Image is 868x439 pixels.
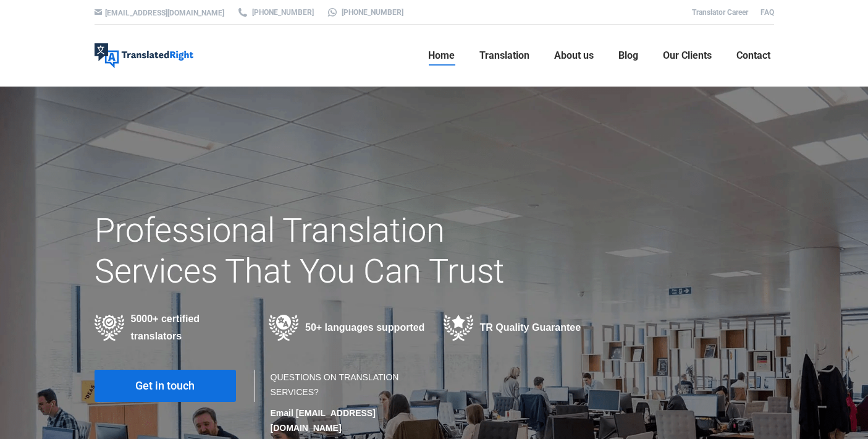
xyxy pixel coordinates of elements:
[659,36,715,75] a: Our Clients
[135,380,195,392] span: Get in touch
[105,9,224,17] a: [EMAIL_ADDRESS][DOMAIN_NAME]
[733,36,774,75] a: Contact
[424,36,458,75] a: Home
[95,310,251,345] div: 5000+ certified translators
[663,49,712,62] span: Our Clients
[736,49,770,62] span: Contact
[271,408,376,433] strong: Email [EMAIL_ADDRESS][DOMAIN_NAME]
[269,315,425,341] div: 50+ languages supported
[95,210,541,292] h1: Professional Translation Services That You Can Trust
[618,49,638,62] span: Blog
[95,315,125,341] img: Professional Certified Translators providing translation services in various industries in 50+ la...
[615,36,642,75] a: Blog
[761,8,774,17] a: FAQ
[554,49,594,62] span: About us
[476,36,533,75] a: Translation
[444,315,600,341] div: TR Quality Guarantee
[95,370,236,402] a: Get in touch
[271,370,422,435] div: QUESTIONS ON TRANSLATION SERVICES?
[326,7,403,18] a: [PHONE_NUMBER]
[237,7,314,18] a: [PHONE_NUMBER]
[479,49,529,62] span: Translation
[428,49,455,62] span: Home
[550,36,597,75] a: About us
[692,8,748,17] a: Translator Career
[95,43,193,68] img: Translated Right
